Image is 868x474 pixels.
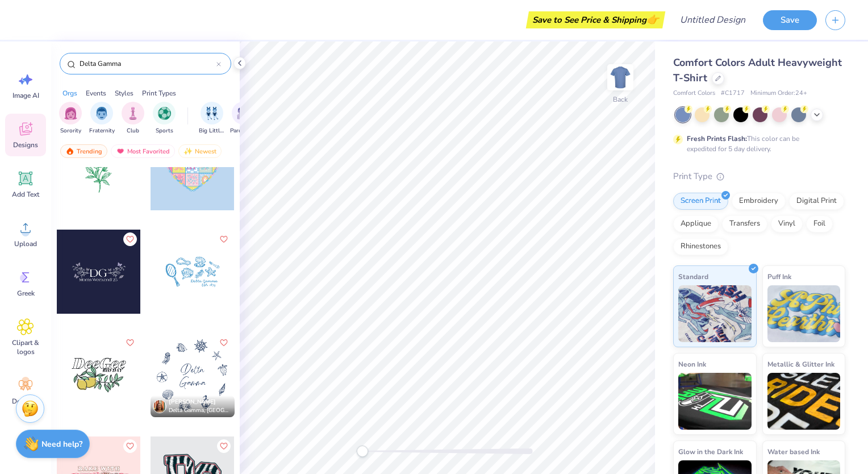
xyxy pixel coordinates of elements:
div: filter for Parent's Weekend [230,102,256,135]
span: Delta Gamma, [GEOGRAPHIC_DATA] [169,406,230,415]
img: Parent's Weekend Image [237,107,250,120]
span: Water based Ink [767,446,820,458]
img: Back [609,66,632,89]
div: Rhinestones [673,238,728,255]
span: Greek [17,289,35,298]
div: Back [613,94,628,105]
button: Like [123,336,137,350]
div: Save to See Price & Shipping [529,11,662,28]
button: filter button [199,102,225,135]
span: # C1717 [721,89,745,98]
span: [PERSON_NAME] [169,398,216,406]
input: Untitled Design [671,9,754,31]
img: Sorority Image [64,107,77,120]
div: Trending [60,144,107,158]
div: Transfers [722,215,767,232]
span: Comfort Colors [673,89,715,98]
img: Club Image [127,107,139,120]
span: Add Text [12,190,39,199]
span: Neon Ink [678,358,706,370]
button: Save [763,10,817,30]
button: Like [123,232,137,246]
div: filter for Sports [153,102,176,135]
button: filter button [122,102,144,135]
img: Puff Ink [767,285,841,342]
button: filter button [59,102,82,135]
span: 👉 [646,13,659,26]
div: Applique [673,215,719,232]
span: Puff Ink [767,271,791,282]
button: Like [217,336,231,350]
div: filter for Big Little Reveal [199,102,225,135]
button: Like [217,232,231,246]
span: Designs [13,140,38,149]
div: Digital Print [789,193,844,210]
img: newest.gif [183,147,193,155]
span: Upload [14,239,37,248]
div: Most Favorited [111,144,175,158]
img: Metallic & Glitter Ink [767,373,841,430]
div: Vinyl [771,215,803,232]
span: Sorority [60,127,81,135]
span: Standard [678,271,708,282]
div: filter for Club [122,102,144,135]
button: Like [123,439,137,453]
strong: Fresh Prints Flash: [687,134,747,143]
span: Big Little Reveal [199,127,225,135]
img: Sports Image [158,107,171,120]
button: filter button [153,102,176,135]
span: Glow in the Dark Ink [678,446,743,458]
div: Newest [178,144,222,158]
img: Big Little Reveal Image [206,107,218,120]
button: filter button [230,102,256,135]
div: Print Types [142,88,176,98]
button: filter button [89,102,115,135]
span: Parent's Weekend [230,127,256,135]
div: Accessibility label [357,446,368,457]
div: This color can be expedited for 5 day delivery. [687,134,827,154]
span: Club [127,127,139,135]
img: Standard [678,285,752,342]
div: Foil [806,215,833,232]
span: Decorate [12,397,39,406]
button: Like [217,439,231,453]
strong: Need help? [41,439,82,450]
div: Styles [115,88,133,98]
div: filter for Sorority [59,102,82,135]
span: Metallic & Glitter Ink [767,358,834,370]
span: Minimum Order: 24 + [750,89,807,98]
span: Clipart & logos [7,338,44,356]
div: Orgs [62,88,77,98]
div: Print Type [673,170,845,183]
span: Comfort Colors Adult Heavyweight T-Shirt [673,56,842,85]
span: Image AI [12,91,39,100]
div: filter for Fraternity [89,102,115,135]
img: Fraternity Image [95,107,108,120]
div: Events [86,88,106,98]
div: Embroidery [732,193,786,210]
div: Screen Print [673,193,728,210]
img: most_fav.gif [116,147,125,155]
img: Neon Ink [678,373,752,430]
span: Sports [156,127,173,135]
img: trending.gif [65,147,74,155]
span: Fraternity [89,127,115,135]
input: Try "Alpha" [78,58,216,69]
